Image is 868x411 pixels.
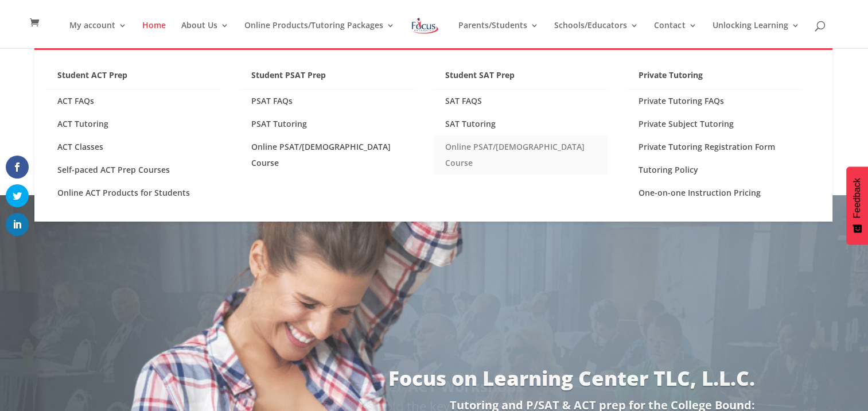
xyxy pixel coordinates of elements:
[69,21,127,48] a: My account
[434,135,608,175] a: Online PSAT/[DEMOGRAPHIC_DATA] Course
[46,135,220,158] a: ACT Classes
[240,135,414,175] a: Online PSAT/[DEMOGRAPHIC_DATA] Course
[434,67,608,90] a: Student SAT Prep
[627,135,801,158] a: Private Tutoring Registration Form
[410,15,440,36] img: Focus on Learning
[627,90,801,113] a: Private Tutoring FAQs
[240,67,414,90] a: Student PSAT Prep
[458,21,539,48] a: Parents/Students
[46,90,220,113] a: ACT FAQs
[554,21,639,48] a: Schools/Educators
[434,90,608,113] a: SAT FAQS
[712,21,799,48] a: Unlocking Learning
[244,21,395,48] a: Online Products/Tutoring Packages
[181,21,229,48] a: About Us
[654,21,696,48] a: Contact
[240,113,414,135] a: PSAT Tutoring
[46,113,220,135] a: ACT Tutoring
[142,21,166,48] a: Home
[846,166,868,245] button: Feedback - Show survey
[388,365,755,391] a: Focus on Learning Center TLC, L.L.C.
[627,67,801,90] a: Private Tutoring
[627,181,801,204] a: One-on-one Instruction Pricing
[46,158,220,181] a: Self-paced ACT Prep Courses
[627,113,801,135] a: Private Subject Tutoring
[46,67,220,90] a: Student ACT Prep
[434,113,608,135] a: SAT Tutoring
[240,90,414,113] a: PSAT FAQs
[46,181,220,204] a: Online ACT Products for Students
[852,178,862,218] span: Feedback
[627,158,801,181] a: Tutoring Policy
